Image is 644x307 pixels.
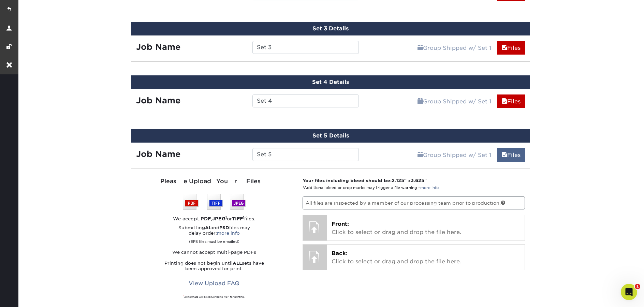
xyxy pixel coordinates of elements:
p: Click to select or drag and drop the file here. [332,249,520,266]
span: shipping [418,152,423,158]
a: Group Shipped w/ Set 1 [413,94,496,108]
p: Printing does not begin until sets have been approved for print. [136,261,292,272]
sup: 1 [184,295,184,297]
input: Enter a job name [252,94,358,107]
p: All files are inspected by a member of our processing team prior to production. [303,196,525,209]
strong: JPEG [212,216,225,221]
strong: PSD [219,225,229,230]
sup: 1 [225,215,227,219]
iframe: Intercom live chat [621,284,637,300]
div: All formats will be converted to PDF for printing. [136,295,292,299]
span: 2.125 [392,178,404,183]
a: Files [497,41,525,55]
strong: Job Name [136,149,180,159]
img: We accept: PSD, TIFF, or JPEG (JPG) [183,194,246,210]
div: Set 3 Details [131,22,530,35]
strong: Job Name [136,96,180,105]
a: more info [420,186,439,190]
a: more info [217,231,240,236]
span: files [502,152,507,158]
span: Back: [332,250,348,257]
a: Group Shipped w/ Set 1 [413,148,496,162]
sup: 1 [243,215,244,219]
strong: ALL [233,261,242,266]
span: files [502,45,507,51]
a: Files [497,148,525,162]
strong: TIFF [232,216,243,221]
a: Files [497,94,525,108]
p: Submitting and files may delay order: [136,225,292,244]
strong: Your files including bleed should be: " x " [303,178,427,183]
div: Please Upload Your Files [136,177,292,186]
span: 3.625 [411,178,424,183]
div: Set 5 Details [131,129,530,143]
p: Click to select or drag and drop the file here. [332,220,520,236]
div: Set 4 Details [131,75,530,89]
strong: PDF [201,216,211,221]
input: Enter a job name [252,148,358,161]
span: Front: [332,221,349,227]
strong: Job Name [136,42,180,52]
small: (EPS files must be emailed) [189,236,239,244]
span: shipping [418,98,423,105]
input: Enter a job name [252,41,358,54]
small: *Additional bleed or crop marks may trigger a file warning – [303,186,439,190]
div: We accept: , or files. [136,215,292,222]
span: shipping [418,45,423,51]
span: files [502,98,507,105]
p: We cannot accept multi-page PDFs [136,250,292,255]
strong: AI [205,225,210,230]
span: 1 [635,284,640,289]
a: Group Shipped w/ Set 1 [413,41,496,55]
a: View Upload FAQ [184,277,244,290]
